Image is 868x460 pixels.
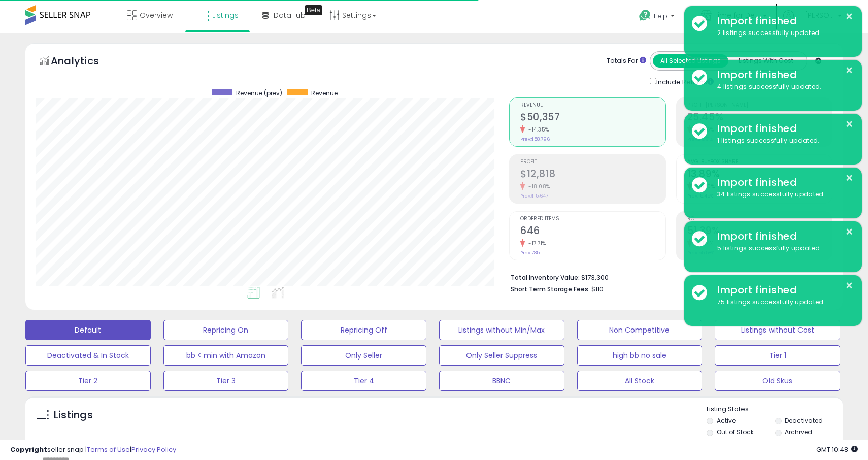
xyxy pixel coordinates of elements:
button: BBNC [439,371,564,391]
span: Avg. Buybox Share [687,159,832,165]
label: Archived [785,428,812,436]
small: -18.08% [525,183,550,190]
span: Overview [140,10,173,20]
a: Help [631,2,685,33]
span: Revenue (prev) [236,89,282,97]
h2: 13.89% [687,168,832,182]
button: Tier 4 [301,371,426,391]
button: Default [25,320,151,340]
span: Revenue [520,103,665,108]
button: Only Seller Suppress [439,345,564,366]
div: Import finished [710,175,854,190]
button: Non Competitive [577,320,703,340]
button: Repricing On [163,320,289,340]
div: 2 listings successfully updated. [710,28,854,38]
h2: $12,818 [520,168,665,182]
span: Help [654,12,667,20]
button: Old Skus [715,371,840,391]
span: DataHub [274,10,306,20]
div: Import finished [710,68,854,82]
button: high bb no sale [577,345,703,366]
button: All Stock [577,371,703,391]
button: × [845,172,853,184]
button: × [845,64,853,77]
span: Revenue [311,89,338,97]
button: Listings without Min/Max [439,320,564,340]
span: Ordered Items [520,216,665,222]
button: Tier 3 [163,371,289,391]
span: Profit [520,159,665,165]
h2: 646 [520,225,665,239]
button: Deactivated & In Stock [25,345,151,366]
li: $173,300 [511,271,825,283]
span: $110 [591,284,604,294]
div: Import finished [710,229,854,244]
i: Get Help [639,9,651,22]
h2: $50,357 [520,111,665,125]
div: Import finished [710,121,854,136]
div: 5 listings successfully updated. [710,244,854,253]
button: Tier 1 [715,345,840,366]
button: Tier 2 [25,371,151,391]
button: All Selected Listings [653,54,728,68]
a: Terms of Use [87,445,130,454]
div: 34 listings successfully updated. [710,190,854,200]
div: 75 listings successfully updated. [710,298,854,307]
button: Only Seller [301,345,426,366]
button: × [845,225,853,238]
button: × [845,10,853,23]
button: × [845,118,853,130]
small: -17.71% [525,240,546,247]
button: Repricing Off [301,320,426,340]
span: 2025-09-9 10:48 GMT [816,445,858,454]
div: Tooltip anchor [305,5,322,15]
div: seller snap | | [10,445,176,455]
b: Total Inventory Value: [511,273,580,282]
div: Import finished [710,283,854,298]
div: Totals For [607,56,646,66]
b: Short Term Storage Fees: [511,285,590,293]
span: Listings [212,10,239,20]
strong: Copyright [10,445,47,454]
h5: Analytics [51,54,119,71]
h5: Listings [54,408,93,422]
small: Prev: $58,796 [520,136,550,142]
label: Active [717,416,736,425]
button: × [845,279,853,292]
a: Privacy Policy [131,445,176,454]
label: Deactivated [785,416,823,425]
h2: 25.45% [687,111,832,125]
label: Out of Stock [717,428,754,436]
span: ROI [687,216,832,222]
button: Listings without Cost [715,320,840,340]
div: 4 listings successfully updated. [710,82,854,92]
div: Import finished [710,14,854,28]
button: bb < min with Amazon [163,345,289,366]
div: Include Returns [642,76,726,87]
small: Prev: 785 [520,250,540,256]
div: 1 listings successfully updated. [710,136,854,146]
small: -14.35% [525,126,549,134]
small: Prev: $15,647 [520,193,548,199]
p: Listing States: [707,405,842,414]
